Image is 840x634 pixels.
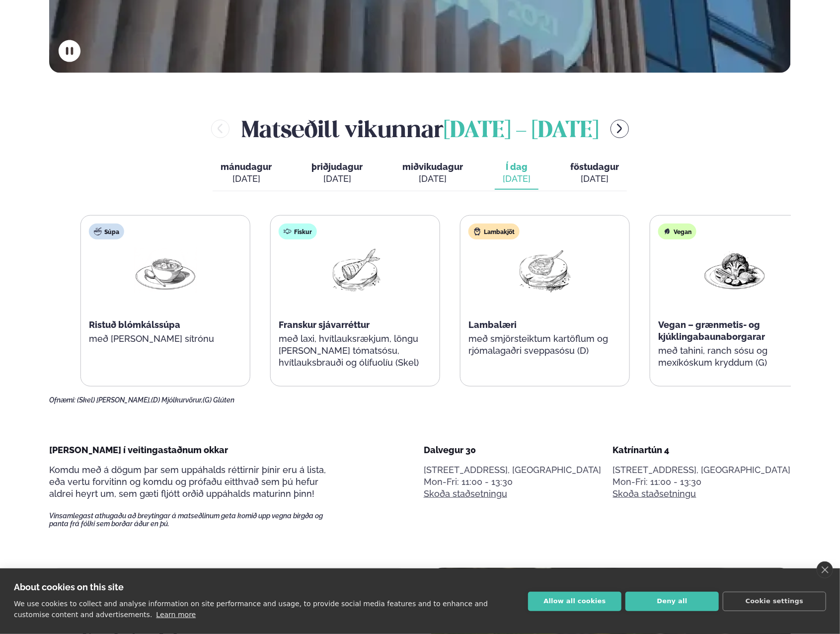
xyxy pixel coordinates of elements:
img: Vegan.png [703,247,766,294]
a: close [817,561,833,578]
div: [DATE] [221,173,272,185]
img: Soup.png [134,247,197,294]
p: með laxi, hvítlauksrækjum, löngu [PERSON_NAME] tómatsósu, hvítlauksbrauði og ólífuolíu (Skel) [279,333,432,369]
span: Vegan – grænmetis- og kjúklingabaunaborgarar [658,319,765,342]
span: Lambalæri [468,319,517,330]
button: Allow all cookies [528,592,621,611]
div: [DATE] [570,173,619,185]
div: [DATE] [503,173,531,185]
img: soup.svg [94,228,102,236]
a: Skoða staðsetningu [424,488,507,500]
button: menu-btn-right [611,120,629,138]
span: Ofnæmi: [49,396,76,404]
span: þriðjudagur [311,161,363,172]
button: Cookie settings [723,592,826,611]
span: (D) Mjólkurvörur, [151,396,203,404]
p: We use cookies to collect and analyse information on site performance and usage, to provide socia... [14,600,488,619]
span: Franskur sjávarréttur [279,319,370,330]
p: með [PERSON_NAME] sítrónu [89,333,242,345]
img: fish.svg [284,228,292,236]
p: [STREET_ADDRESS], [GEOGRAPHIC_DATA] [424,464,602,476]
div: Vegan [658,224,696,239]
img: Lamb-Meat.png [513,247,577,294]
a: Learn more [156,611,196,619]
div: [DATE] [311,173,363,185]
span: (Skel) [PERSON_NAME], [77,396,151,404]
span: Í dag [503,161,531,173]
span: föstudagur [570,161,619,172]
button: mánudagur [DATE] [213,157,280,190]
img: Vegan.svg [663,228,671,236]
span: miðvikudagur [402,161,463,172]
button: Í dag [DATE] [495,157,538,190]
img: Fish.png [323,247,387,294]
button: þriðjudagur [DATE] [304,157,371,190]
button: Deny all [625,592,719,611]
div: Súpa [89,224,124,239]
button: miðvikudagur [DATE] [394,157,471,190]
p: [STREET_ADDRESS], [GEOGRAPHIC_DATA] [613,464,791,476]
button: föstudagur [DATE] [562,157,627,190]
div: Katrínartún 4 [613,444,791,456]
button: menu-btn-left [211,120,229,138]
a: Skoða staðsetningu [613,488,696,500]
span: (G) Glúten [203,396,234,404]
p: með smjörsteiktum kartöflum og rjómalagaðri sveppasósu (D) [468,333,621,357]
div: Mon-Fri: 11:00 - 13:30 [424,476,602,488]
strong: About cookies on this site [14,582,124,592]
span: Ristuð blómkálssúpa [89,319,180,330]
img: Lamb.svg [473,228,481,236]
p: með tahini, ranch sósu og mexíkóskum kryddum (G) [658,345,811,369]
div: Fiskur [279,224,317,239]
div: Lambakjöt [468,224,520,239]
span: mánudagur [221,161,272,172]
span: [PERSON_NAME] í veitingastaðnum okkar [49,445,228,455]
span: Vinsamlegast athugaðu að breytingar á matseðlinum geta komið upp vegna birgða og panta frá fólki ... [49,512,340,528]
span: Komdu með á dögum þar sem uppáhalds réttirnir þínir eru á lista, eða vertu forvitinn og komdu og ... [49,465,326,499]
span: [DATE] - [DATE] [444,120,599,142]
div: Dalvegur 30 [424,444,602,456]
div: Mon-Fri: 11:00 - 13:30 [613,476,791,488]
div: [DATE] [402,173,463,185]
h2: Matseðill vikunnar [241,113,599,145]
